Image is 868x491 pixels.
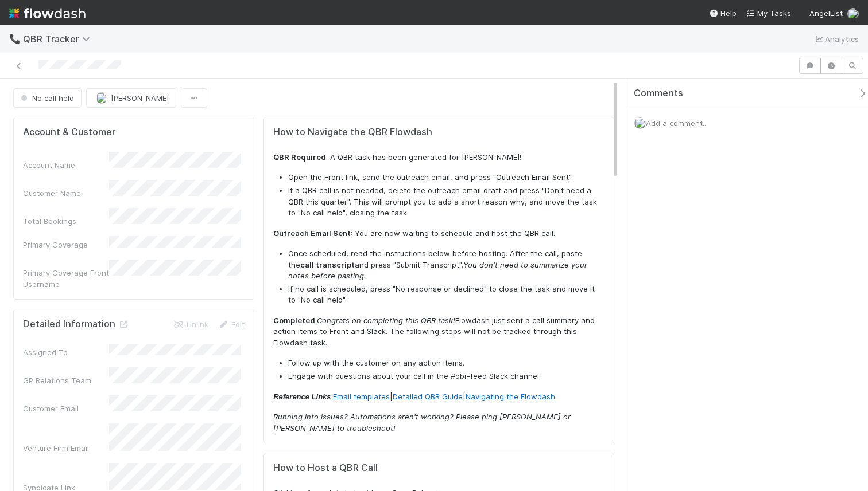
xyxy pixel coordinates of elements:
strong: call transcript [300,260,355,269]
li: Engage with questions about your call in the #qbr-feed Slack channel. [288,371,604,382]
div: Help [709,7,737,19]
div: Assigned To [23,347,109,358]
div: Customer Name [23,187,109,199]
a: Analytics [813,32,859,46]
li: If a QBR call is not needed, delete the outreach email draft and press "Don't need a QBR this qua... [288,185,604,219]
a: Email templates [333,392,390,401]
p: : Flowdash just sent a call summary and action items to Front and Slack. The following steps will... [273,315,604,349]
strong: Reference Links [273,392,331,401]
a: Edit [218,320,245,329]
div: Total Bookings [23,215,109,227]
li: Open the Front link, send the outreach email, and press "Outreach Email Sent". [288,172,604,183]
p: : You are now waiting to schedule and host the QBR call. [273,228,604,239]
a: Detailed QBR Guide [393,392,463,401]
button: [PERSON_NAME] [86,88,176,108]
li: If no call is scheduled, press "No response or declined" to close the task and move it to "No cal... [288,284,604,306]
span: Add a comment... [646,119,708,128]
p: : | | [273,391,604,403]
li: Once scheduled, read the instructions below before hosting. After the call, paste the and press "... [288,248,604,282]
div: Account Name [23,159,109,171]
h5: How to Host a QBR Call [273,462,604,474]
span: QBR Tracker [23,33,96,45]
a: Unlink [173,320,208,329]
li: Follow up with the customer on any action items. [288,358,604,369]
span: My Tasks [746,9,791,18]
em: Congrats on completing this QBR task! [317,316,455,325]
em: Running into issues? Automations aren't working? Please ping [PERSON_NAME] or [PERSON_NAME] to tr... [273,412,571,433]
div: Primary Coverage Front Username [23,267,109,290]
div: GP Relations Team [23,375,109,386]
h5: How to Navigate the QBR Flowdash [273,127,604,138]
span: 📞 [9,34,21,44]
div: Primary Coverage [23,239,109,250]
img: avatar_0a9e60f7-03da-485c-bb15-a40c44fcec20.png [634,117,646,129]
div: Venture Firm Email [23,442,109,454]
span: [PERSON_NAME] [111,93,169,103]
img: logo-inverted-e16ddd16eac7371096b0.svg [9,3,86,23]
span: No call held [18,93,74,103]
img: avatar_0a9e60f7-03da-485c-bb15-a40c44fcec20.png [96,92,107,104]
strong: Completed [273,316,315,325]
h5: Detailed Information [23,319,129,330]
button: No call held [13,88,82,108]
a: Navigating the Flowdash [466,392,555,401]
div: Customer Email [23,403,109,414]
span: AngelList [809,9,843,18]
a: My Tasks [746,7,791,19]
span: Comments [634,88,683,99]
img: avatar_0a9e60f7-03da-485c-bb15-a40c44fcec20.png [847,8,859,19]
strong: Outreach Email Sent [273,229,351,238]
p: : A QBR task has been generated for [PERSON_NAME]! [273,152,604,163]
h5: Account & Customer [23,127,115,138]
strong: QBR Required [273,152,326,162]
